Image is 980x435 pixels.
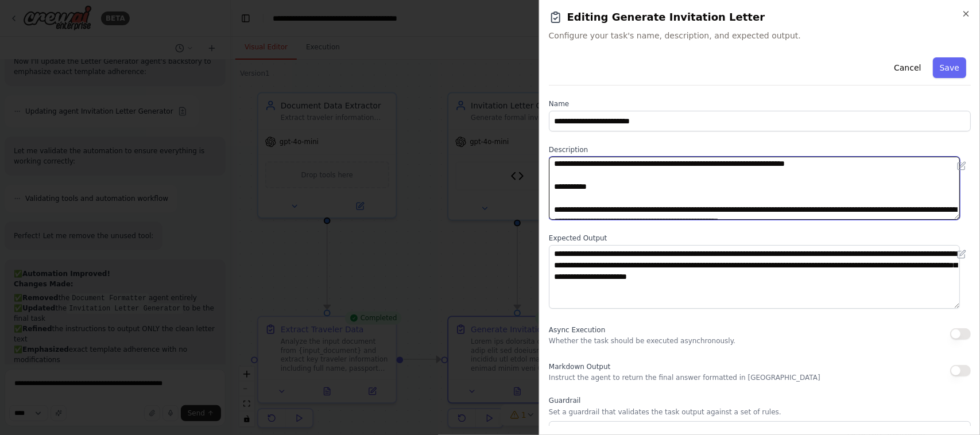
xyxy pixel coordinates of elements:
span: Configure your task's name, description, and expected output. [549,30,971,41]
p: Instruct the agent to return the final answer formatted in [GEOGRAPHIC_DATA] [549,373,820,382]
button: Open in editor [955,159,969,173]
button: Open in editor [955,247,969,261]
span: Markdown Output [549,363,610,371]
label: Guardrail [549,396,971,405]
h2: Editing Generate Invitation Letter [549,9,971,25]
label: Description [549,145,971,154]
span: Async Execution [549,326,605,334]
p: Whether the task should be executed asynchronously. [549,336,735,345]
p: Set a guardrail that validates the task output against a set of rules. [549,407,971,417]
label: Expected Output [549,234,971,243]
button: Cancel [887,57,928,78]
button: Save [933,57,966,78]
label: Name [549,99,971,108]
